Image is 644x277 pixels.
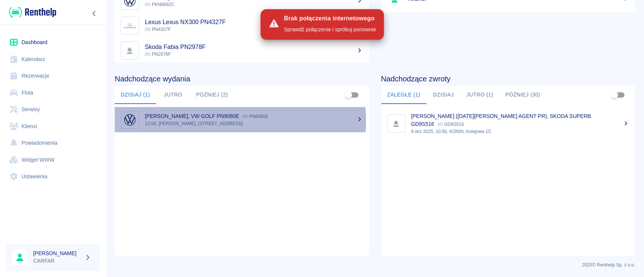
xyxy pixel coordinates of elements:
[145,113,239,119] p: [PERSON_NAME], VW GOLF PN9080E
[115,74,369,83] h4: Nadchodzące wydania
[145,52,171,57] span: PN2978F
[341,88,355,102] span: Pokaż przypisane tylko do mnie
[381,107,635,140] a: Image[PERSON_NAME] ([DATE][PERSON_NAME] AGENT PR), SKODA SUPERB GD9S516 GD9S5166 wrz 2025, 10:50,...
[89,9,100,18] button: Zwiń nawigację
[6,135,100,152] a: Powiadomienia
[6,67,100,84] a: Rezerwacje
[6,168,100,185] a: Ustawienia
[381,86,426,104] button: Zaległe (1)
[190,86,234,104] button: Później (2)
[115,86,156,104] button: Dzisiaj (1)
[389,116,403,131] img: Image
[33,257,81,265] p: CARFAR
[6,152,100,168] a: Widget WWW
[437,122,464,127] p: GD9S516
[33,249,81,257] h6: [PERSON_NAME]
[9,6,56,18] img: Renthelp logo
[6,118,100,135] a: Klienci
[411,128,629,135] p: 6 wrz 2025, 10:50, KONIN, Kolejowa 1C
[284,15,376,23] div: Brak połączenia internetowego
[145,120,363,127] p: 13:00, [PERSON_NAME], [STREET_ADDRESS]
[115,38,369,63] a: ImageSkoda Fabia PN2978F PN2978F
[460,86,499,104] button: Jutro (1)
[123,113,137,127] img: Image
[6,84,100,101] a: Flota
[6,101,100,118] a: Serwisy
[6,34,100,51] a: Dashboard
[426,86,460,104] button: Dzisiaj
[123,18,137,33] img: Image
[145,2,174,7] span: PKN6892C
[115,13,369,38] a: ImageLexus Lexus NX300 PN4327F PN4327F
[115,262,635,268] p: 2025 © Renthelp Sp. z o.o.
[156,86,190,104] button: Jutro
[607,88,621,102] span: Pokaż przypisane tylko do mnie
[381,74,635,83] h4: Nadchodzące zwroty
[145,43,363,51] h5: Skoda Fabia PN2978F
[123,43,137,58] img: Image
[499,86,546,104] button: Później (30)
[284,26,376,34] div: Sprawdź połączenie i spróbuj ponownie
[145,18,363,26] h5: Lexus Lexus NX300 PN4327F
[6,6,56,18] a: Renthelp logo
[115,107,369,132] a: Image[PERSON_NAME], VW GOLF PN9080E PN9080E13:00, [PERSON_NAME], [STREET_ADDRESS]
[145,27,171,32] span: PN4327F
[411,113,591,127] p: [PERSON_NAME] ([DATE][PERSON_NAME] AGENT PR), SKODA SUPERB GD9S516
[242,114,268,119] p: PN9080E
[6,51,100,68] a: Kalendarz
